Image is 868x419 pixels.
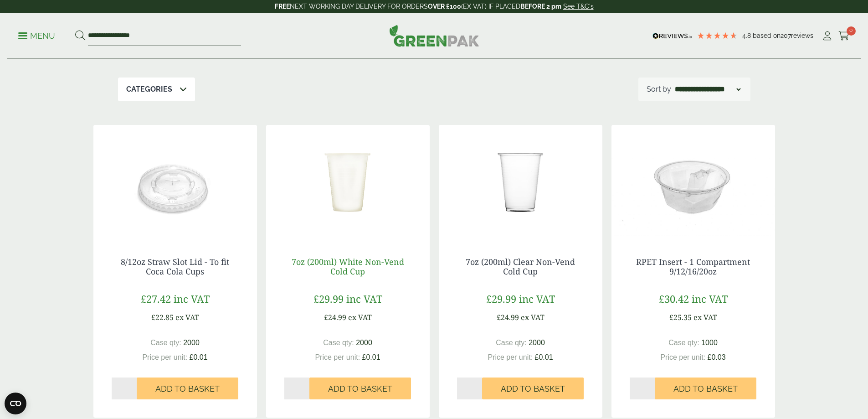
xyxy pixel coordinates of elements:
span: Price per unit: [142,353,187,361]
span: £27.42 [141,292,171,305]
span: inc VAT [346,292,382,305]
span: £0.01 [535,353,553,361]
span: £25.35 [669,312,692,322]
img: GreenPak Supplies [389,25,479,47]
button: Add to Basket [137,378,238,399]
a: 7oz (200ml) White Non-Vend Cold Cup [292,256,404,277]
span: reviews [791,32,813,39]
span: ex VAT [521,312,544,322]
span: £29.99 [313,292,344,305]
span: Add to Basket [673,384,738,394]
i: My Account [822,31,833,41]
span: £0.01 [190,353,208,361]
strong: OVER £100 [428,3,461,10]
select: Shop order [673,84,742,95]
span: £24.99 [497,312,519,322]
span: £30.42 [659,292,689,305]
span: ex VAT [175,312,199,322]
strong: BEFORE 2 pm [520,3,561,10]
span: inc VAT [174,292,210,305]
button: Add to Basket [655,378,756,399]
a: Menu [18,31,55,40]
span: Add to Basket [328,384,392,394]
span: 207 [781,32,791,39]
img: 1 Compartment insert [611,125,775,239]
img: REVIEWS.io [652,33,692,39]
img: 12oz straw slot coke cup lid [93,125,257,239]
span: £24.99 [324,312,346,322]
span: £0.01 [362,353,380,361]
span: £0.03 [708,353,726,361]
span: inc VAT [692,292,728,305]
span: 2000 [183,339,200,347]
span: ex VAT [348,312,372,322]
button: Add to Basket [309,378,411,399]
strong: FREE [275,3,290,10]
a: 7oz (200ml) Clear Non-Vend Cold Cup [466,256,575,277]
a: 0 [838,29,850,43]
a: 8/12oz Straw Slot Lid - To fit Coca Cola Cups [121,256,229,277]
p: Menu [18,31,55,41]
span: Case qty: [668,339,699,347]
button: Add to Basket [482,378,584,399]
a: RPET Insert - 1 Compartment 9/12/16/20oz [636,256,750,277]
span: Price per unit: [488,353,533,361]
span: Add to Basket [155,384,220,394]
span: 2000 [356,339,372,347]
span: 0 [847,26,856,36]
span: Price per unit: [315,353,360,361]
div: 4.79 Stars [697,31,738,40]
img: 7oz (200ml) White Non-Vend Cold Cup-0 [266,125,430,239]
p: Categories [126,84,172,95]
span: Case qty: [150,339,181,347]
span: 1000 [701,339,718,347]
span: Case qty: [323,339,354,347]
span: Price per unit: [660,353,705,361]
span: £29.99 [486,292,516,305]
button: Open CMP widget [5,393,26,414]
a: See T&C's [563,3,594,10]
span: 2000 [529,339,545,347]
span: Add to Basket [501,384,565,394]
span: inc VAT [519,292,555,305]
span: Case qty: [496,339,527,347]
span: £22.85 [151,312,174,322]
i: Cart [838,31,850,41]
span: ex VAT [693,312,717,322]
span: Based on [753,32,781,39]
img: 7oz (200ml) Clear Non-Vend Cold Cup-0 [439,125,602,239]
span: 4.8 [742,32,753,39]
p: Sort by [647,84,671,95]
